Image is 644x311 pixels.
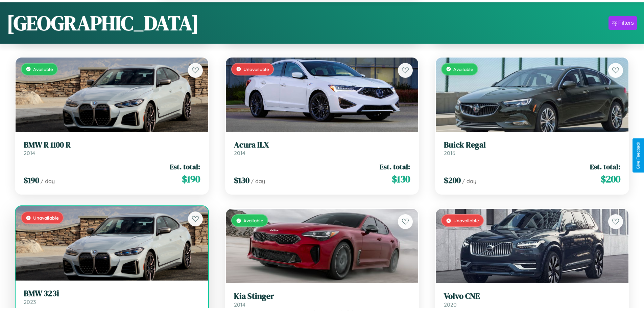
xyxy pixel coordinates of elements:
h3: Acura ILX [234,140,410,150]
h3: Kia Stinger [234,291,410,301]
span: Available [243,218,263,223]
span: Est. total: [380,162,410,172]
span: $ 130 [234,175,249,186]
h1: [GEOGRAPHIC_DATA] [7,9,199,37]
span: Est. total: [170,162,200,172]
span: $ 190 [182,172,200,186]
button: Filters [609,16,637,30]
span: 2014 [234,150,245,156]
span: / day [251,178,265,184]
span: $ 200 [601,172,620,186]
h3: BMW R 1100 R [24,140,200,150]
span: 2020 [444,301,457,308]
span: 2014 [24,150,35,156]
span: / day [41,178,55,184]
span: Available [33,66,53,72]
span: $ 130 [392,172,410,186]
a: Buick Regal2016 [444,140,620,157]
a: BMW R 1100 R2014 [24,140,200,157]
span: Unavailable [243,66,269,72]
span: / day [462,178,476,184]
span: 2014 [234,301,245,308]
a: Kia Stinger2014 [234,291,410,308]
span: $ 200 [444,175,461,186]
a: BMW 323i2023 [24,289,200,305]
span: 2023 [24,298,36,305]
span: 2016 [444,150,455,156]
div: Filters [618,20,634,26]
span: Est. total: [590,162,620,172]
a: Acura ILX2014 [234,140,410,157]
h3: Buick Regal [444,140,620,150]
span: Available [453,66,473,72]
span: Unavailable [33,215,59,221]
div: Give Feedback [636,142,641,169]
span: $ 190 [24,175,39,186]
a: Volvo CNE2020 [444,291,620,308]
span: Unavailable [453,218,479,223]
h3: BMW 323i [24,289,200,298]
h3: Volvo CNE [444,291,620,301]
